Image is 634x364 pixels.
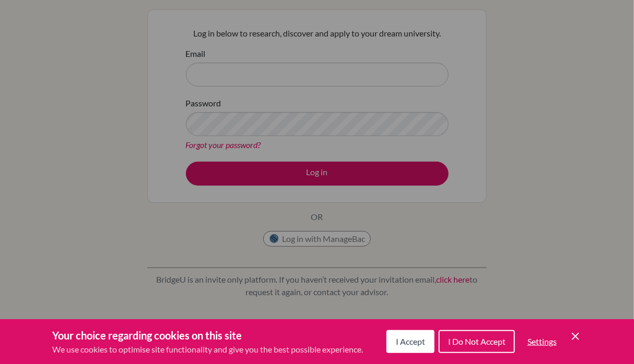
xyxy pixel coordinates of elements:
button: Save and close [569,330,582,343]
p: We use cookies to optimise site functionality and give you the best possible experience. [52,343,363,356]
span: I Accept [396,336,425,346]
h3: Your choice regarding cookies on this site [52,327,363,343]
button: I Do Not Accept [439,330,515,353]
span: I Do Not Accept [448,336,506,346]
button: I Accept [386,330,435,353]
button: Settings [519,331,565,352]
span: Settings [527,336,557,346]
